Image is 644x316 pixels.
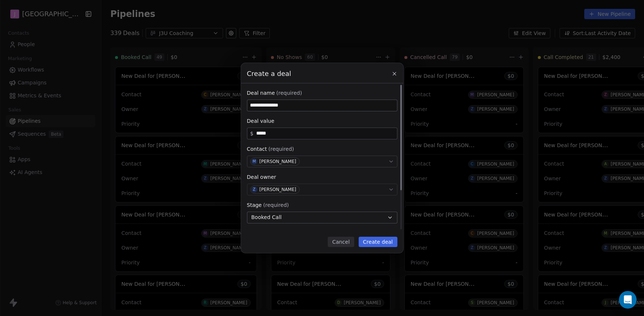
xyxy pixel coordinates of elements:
[276,89,302,97] span: (required)
[251,213,282,221] span: Booked Call
[260,187,296,192] div: [PERSON_NAME]
[253,187,255,192] div: Z
[263,201,289,209] span: (required)
[328,237,354,247] button: Cancel
[247,229,397,237] div: Expected close date
[247,173,397,181] div: Deal owner
[247,117,397,125] div: Deal value
[247,145,267,153] span: Contact
[250,130,254,137] span: $
[247,201,262,209] span: Stage
[260,159,296,164] div: [PERSON_NAME]
[359,237,397,247] button: Create deal
[247,69,291,79] span: Create a deal
[253,159,256,164] div: M
[247,89,275,97] span: Deal name
[268,145,294,153] span: (required)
